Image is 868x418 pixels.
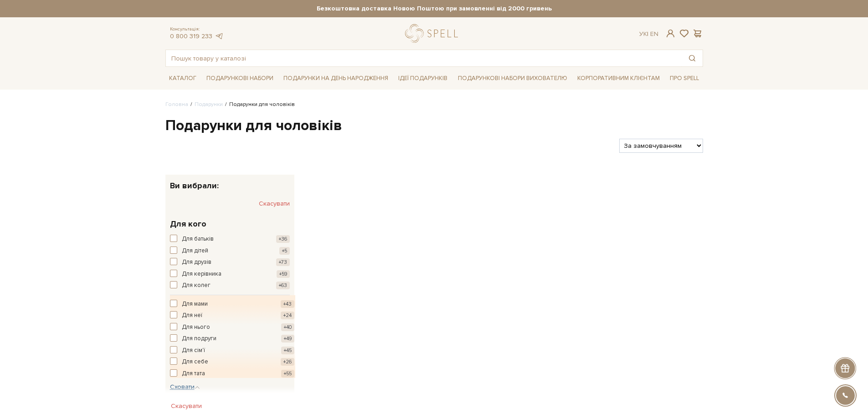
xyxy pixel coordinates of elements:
li: Подарунки для чоловіків [223,101,295,109]
span: Для керівника [182,270,221,279]
span: +59 [277,270,290,278]
button: Для себе +26 [170,358,294,367]
a: 0 800 319 233 [170,32,212,40]
span: +26 [281,358,294,366]
h1: Подарунки для чоловіків [165,116,703,136]
span: Для друзів [182,258,211,267]
button: Для друзів +73 [170,258,290,267]
button: Для тата +55 [170,369,294,378]
span: Для нього [182,323,210,332]
span: +24 [281,312,294,319]
span: Для подруги [182,334,216,343]
a: Головна [165,101,188,108]
button: Для колег +63 [170,281,290,290]
button: Для сім'ї +45 [170,346,294,355]
div: Ви вибрали: [165,175,294,190]
input: Пошук товару у каталозі [166,50,682,66]
a: Подарункові набори [203,71,277,86]
span: +49 [281,335,294,342]
span: Для дітей [182,247,208,256]
span: Сховати [170,383,200,391]
a: Подарунки [195,101,223,108]
button: Для нього +40 [170,323,294,332]
span: +5 [279,247,290,255]
span: +36 [276,235,290,243]
button: Для неї +24 [170,311,294,320]
button: Для батьків +36 [170,235,290,244]
a: Каталог [165,71,200,86]
a: Ідеї подарунків [395,71,451,86]
button: Сховати [170,383,200,392]
span: +63 [276,282,290,289]
button: Для подруги +49 [170,334,294,343]
div: Ук [639,30,658,38]
button: Для мами +43 [170,300,294,309]
a: logo [405,24,462,43]
button: Скасувати [259,196,290,211]
strong: Безкоштовна доставка Новою Поштою при замовленні від 2000 гривень [165,5,703,13]
span: +55 [281,370,294,378]
span: +73 [276,258,290,266]
span: Для сім'ї [182,346,205,355]
span: +43 [281,300,294,308]
a: Подарункові набори вихователю [454,71,571,86]
button: Для дітей +5 [170,247,290,256]
a: En [650,30,658,38]
span: Для колег [182,281,211,290]
a: Про Spell [666,71,703,86]
span: Для батьків [182,235,214,244]
a: Подарунки на День народження [280,71,392,86]
span: Для тата [182,369,205,378]
button: Пошук товару у каталозі [682,50,703,66]
span: Для себе [182,358,208,367]
span: | [647,30,648,38]
span: Для мами [182,300,208,309]
span: +45 [281,347,294,354]
span: Для неї [182,311,202,320]
span: Для кого [170,218,206,230]
a: Корпоративним клієнтам [574,71,663,86]
span: +40 [281,323,294,331]
button: Для керівника +59 [170,270,290,279]
a: telegram [215,32,224,40]
button: Скасувати [165,399,207,413]
span: Консультація: [170,26,224,32]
